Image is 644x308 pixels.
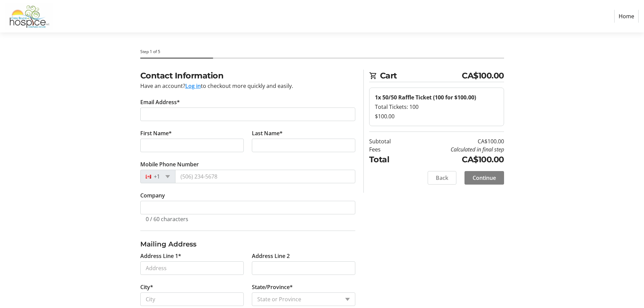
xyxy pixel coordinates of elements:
[252,252,290,260] label: Address Line 2
[369,137,408,145] td: Subtotal
[140,160,199,168] label: Mobile Phone Number
[140,261,244,275] input: Address
[140,49,504,55] div: Step 1 of 5
[5,3,53,30] img: Grey Bruce Hospice's Logo
[252,283,293,291] label: State/Province*
[408,153,504,166] td: CA$100.00
[436,174,448,182] span: Back
[380,70,462,82] span: Cart
[375,103,498,111] div: Total Tickets: 100
[140,98,180,106] label: Email Address*
[369,145,408,153] td: Fees
[614,10,639,23] a: Home
[146,215,188,223] tr-character-limit: 0 / 60 characters
[408,145,504,153] td: Calculated in final step
[175,170,355,183] input: (506) 234-5678
[185,82,201,90] button: Log in
[140,191,165,199] label: Company
[408,137,504,145] td: CA$100.00
[140,292,244,306] input: City
[140,82,355,90] div: Have an account? to checkout more quickly and easily.
[369,153,408,166] td: Total
[473,174,496,182] span: Continue
[428,171,456,185] button: Back
[140,283,153,291] label: City*
[464,171,504,185] button: Continue
[252,129,283,137] label: Last Name*
[375,94,476,101] strong: 1x 50/50 Raffle Ticket (100 for $100.00)
[140,252,181,260] label: Address Line 1*
[375,112,498,120] div: $100.00
[140,129,172,137] label: First Name*
[462,70,504,82] span: CA$100.00
[140,239,355,249] h3: Mailing Address
[140,70,355,82] h2: Contact Information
